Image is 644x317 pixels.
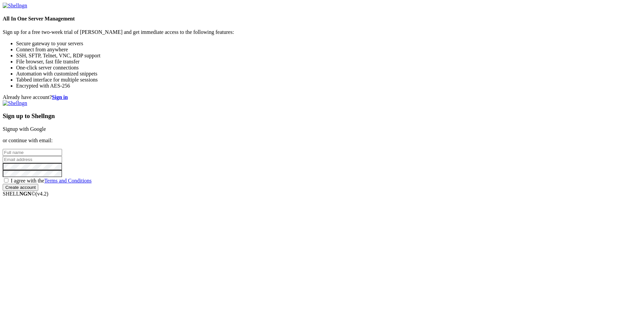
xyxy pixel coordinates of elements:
h3: Sign up to Shellngn [3,112,641,120]
li: Secure gateway to your servers [16,41,641,47]
a: Signup with Google [3,126,46,132]
p: Sign up for a free two-week trial of [PERSON_NAME] and get immediate access to the following feat... [3,29,641,35]
b: NGN [19,191,32,197]
input: Full name [3,149,62,156]
img: Shellngn [3,3,27,9]
a: Terms and Conditions [44,178,92,183]
li: File browser, fast file transfer [16,59,641,65]
li: SSH, SFTP, Telnet, VNC, RDP support [16,53,641,59]
img: Shellngn [3,100,27,106]
h4: All In One Server Management [3,16,641,22]
input: Email address [3,156,62,163]
a: Sign in [52,94,68,100]
input: Create account [3,184,38,191]
li: Tabbed interface for multiple sessions [16,77,641,83]
span: 4.2.0 [36,191,49,197]
p: or continue with email: [3,138,641,144]
div: Already have account? [3,94,641,100]
input: I agree with theTerms and Conditions [4,178,8,182]
span: I agree with the [11,178,92,183]
li: One-click server connections [16,65,641,71]
li: Automation with customized snippets [16,71,641,77]
li: Connect from anywhere [16,47,641,53]
span: SHELL © [3,191,48,197]
li: Encrypted with AES-256 [16,83,641,89]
